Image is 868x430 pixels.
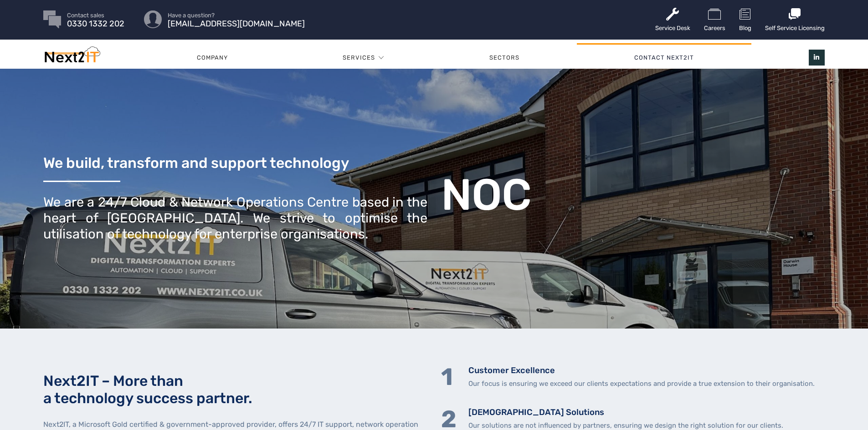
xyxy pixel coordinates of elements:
span: Contact sales [67,12,124,18]
p: Our focus is ensuring we exceed our clients expectations and provide a true extension to their or... [468,379,815,389]
h3: We build, transform and support technology [43,155,427,171]
a: Sectors [432,44,577,71]
div: We are a 24/7 Cloud & Network Operations Centre based in the heart of [GEOGRAPHIC_DATA]. We striv... [43,194,427,242]
a: Contact sales 0330 1332 202 [67,12,124,27]
a: Services [343,44,375,71]
img: Next2IT [43,46,100,67]
a: Company [139,44,285,71]
span: 0330 1332 202 [67,21,124,27]
h2: Next2IT – More than a technology success partner. [43,372,427,407]
h5: [DEMOGRAPHIC_DATA] Solutions [468,407,783,418]
b: NOC [441,169,531,221]
span: Have a question? [168,12,305,18]
span: [EMAIL_ADDRESS][DOMAIN_NAME] [168,21,305,27]
a: Contact Next2IT [577,44,751,71]
h5: Customer Excellence [468,365,815,376]
a: Have a question? [EMAIL_ADDRESS][DOMAIN_NAME] [168,12,305,27]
